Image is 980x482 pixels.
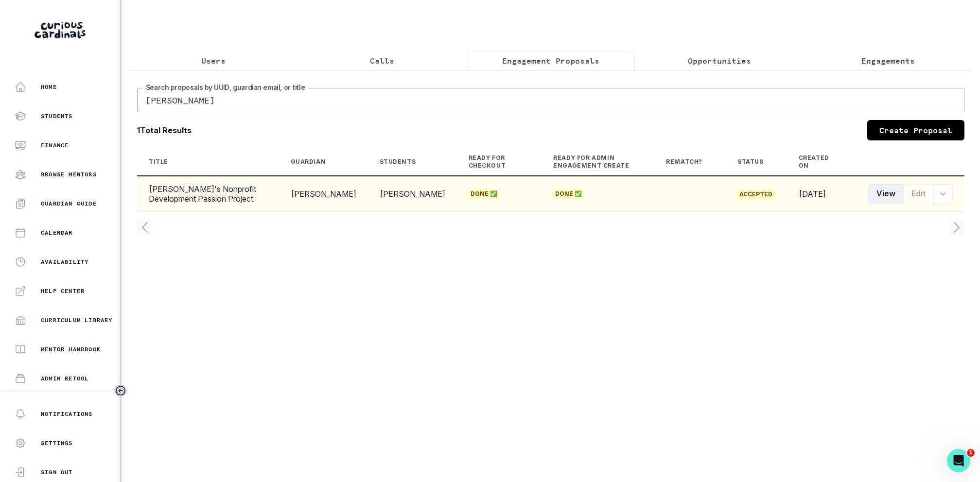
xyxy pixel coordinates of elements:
[41,200,97,207] p: Guardian Guide
[861,55,915,67] p: Engagements
[799,154,833,170] div: Created On
[41,345,101,353] p: Mentor Handbook
[553,154,631,170] div: Ready for Admin Engagement Create
[114,384,127,397] button: Toggle sidebar
[787,176,857,212] td: [DATE]
[291,158,326,166] div: Guardian
[149,158,168,166] div: Title
[380,158,416,166] div: Students
[737,189,774,199] span: accepted
[35,22,86,38] img: Curious Cardinals Logo
[967,449,975,457] span: 1
[137,176,279,212] td: [PERSON_NAME]'s Nonprofit Development Passion Project
[41,410,93,418] p: Notifications
[868,184,904,204] button: View
[947,449,970,472] iframe: Intercom live chat
[666,158,702,166] div: Rematch?
[370,55,394,67] p: Calls
[137,124,192,136] b: 1 Total Results
[469,189,499,199] span: Done ✅
[137,220,153,235] svg: page left
[41,439,73,447] p: Settings
[41,468,73,476] p: Sign Out
[867,120,964,140] a: Create Proposal
[279,176,368,212] td: [PERSON_NAME]
[41,316,113,324] p: Curriculum Library
[201,55,226,67] p: Users
[41,112,73,120] p: Students
[41,171,97,178] p: Browse Mentors
[41,287,85,295] p: Help Center
[41,83,57,91] p: Home
[41,375,88,382] p: Admin Retool
[933,184,953,204] button: row menu
[737,158,764,166] div: Status
[553,189,584,199] span: Done ✅
[502,55,599,67] p: Engagement Proposals
[41,258,88,266] p: Availability
[368,176,457,212] td: [PERSON_NAME]
[469,154,519,170] div: Ready for Checkout
[688,55,751,67] p: Opportunities
[41,141,69,149] p: Finance
[41,229,73,237] p: Calendar
[903,184,934,204] button: Edit
[949,220,964,235] svg: page right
